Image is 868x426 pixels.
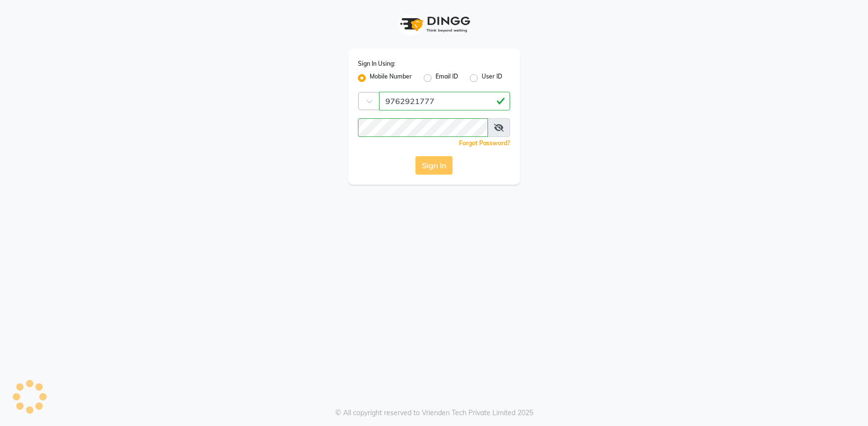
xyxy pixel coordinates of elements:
[395,10,473,39] img: logo1.svg
[370,72,412,84] label: Mobile Number
[358,118,488,137] input: Username
[358,59,395,68] label: Sign In Using:
[379,92,510,110] input: Username
[459,139,510,147] a: Forgot Password?
[482,72,502,84] label: User ID
[435,72,458,84] label: Email ID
